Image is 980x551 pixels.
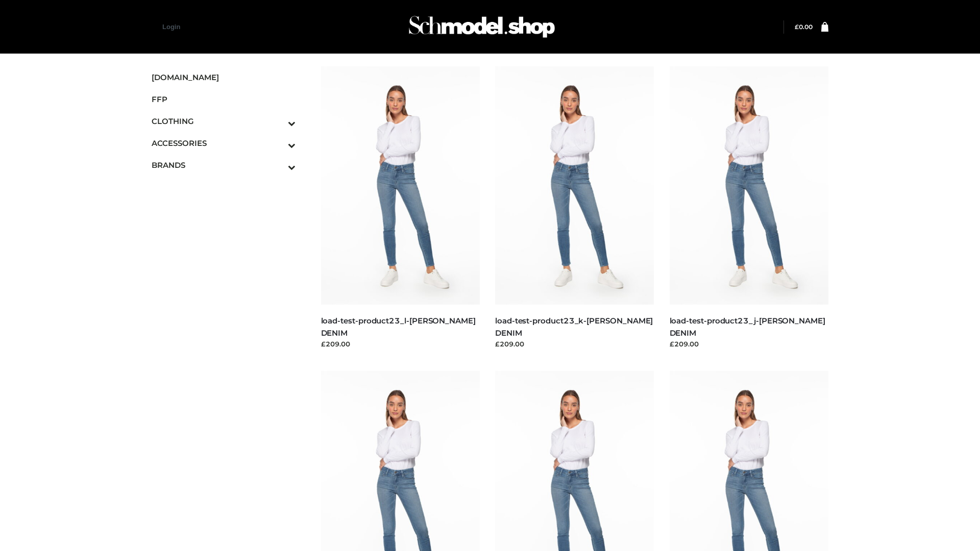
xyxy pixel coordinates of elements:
span: ACCESSORIES [152,137,296,149]
a: ACCESSORIESToggle Submenu [152,132,296,154]
button: Toggle Submenu [260,110,296,132]
span: FFP [152,93,296,105]
a: BRANDSToggle Submenu [152,154,296,176]
div: £209.00 [670,339,829,349]
a: CLOTHINGToggle Submenu [152,110,296,132]
bdi: 0.00 [795,23,813,31]
div: £209.00 [495,339,654,349]
a: [DOMAIN_NAME] [152,66,296,88]
span: [DOMAIN_NAME] [152,71,296,83]
a: load-test-product23_k-[PERSON_NAME] DENIM [495,316,653,337]
span: CLOTHING [152,115,296,127]
a: £0.00 [795,23,813,31]
img: Schmodel Admin 964 [405,7,558,47]
button: Toggle Submenu [260,132,296,154]
a: load-test-product23_l-[PERSON_NAME] DENIM [321,316,476,337]
span: BRANDS [152,159,296,171]
button: Toggle Submenu [260,154,296,176]
div: £209.00 [321,339,480,349]
span: £ [795,23,799,31]
a: load-test-product23_j-[PERSON_NAME] DENIM [670,316,825,337]
a: Login [162,23,180,31]
a: FFP [152,88,296,110]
